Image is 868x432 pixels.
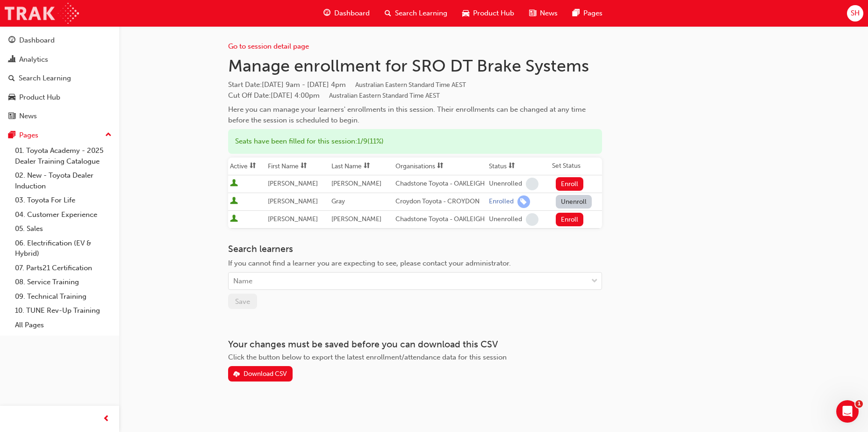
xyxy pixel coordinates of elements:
div: News [19,111,37,122]
a: Dashboard [4,32,115,49]
a: News [4,108,115,125]
span: download-icon [233,371,240,379]
span: News [540,8,558,19]
div: Here you can manage your learners' enrollments in this session. Their enrollments can be changed ... [228,104,602,125]
a: search-iconSearch Learning [377,4,455,23]
a: 08. Service Training [11,275,115,289]
span: Cut Off Date : [DATE] 4:00pm [228,91,440,100]
div: Search Learning [19,73,71,84]
span: car-icon [8,94,15,102]
div: Enrolled [489,197,514,206]
div: Croydon Toyota - CROYDON [395,196,485,207]
span: pages-icon [573,7,580,19]
span: Start Date : [228,79,602,90]
div: Chadstone Toyota - OAKLEIGH [395,179,485,189]
span: news-icon [529,7,536,19]
div: Unenrolled [489,215,522,224]
th: Toggle SortBy [394,158,487,175]
button: Download CSV [228,366,293,382]
a: 04. Customer Experience [11,208,115,222]
div: Chadstone Toyota - OAKLEIGH [395,214,485,225]
h3: Search learners [228,244,602,254]
span: User is active [230,215,238,224]
span: 1 [855,400,863,408]
span: prev-icon [103,413,110,425]
button: Pages [4,127,115,144]
span: [PERSON_NAME] [331,180,381,187]
a: 05. Sales [11,222,115,236]
div: Analytics [19,54,48,65]
span: search-icon [385,7,391,19]
span: [PERSON_NAME] [268,215,318,223]
span: User is active [230,179,238,188]
th: Set Status [550,158,602,175]
a: 01. Toyota Academy - 2025 Dealer Training Catalogue [11,144,115,168]
span: Australian Eastern Standard Time AEST [329,92,440,100]
span: [PERSON_NAME] [331,215,381,223]
div: Pages [19,130,38,141]
a: 09. Technical Training [11,289,115,304]
a: 10. TUNE Rev-Up Training [11,303,115,318]
span: [PERSON_NAME] [268,197,318,205]
button: Enroll [556,177,584,191]
span: down-icon [591,275,598,288]
span: sorting-icon [250,162,256,170]
span: sorting-icon [364,162,370,170]
a: pages-iconPages [565,4,610,23]
span: search-icon [8,74,15,83]
div: Product Hub [19,92,60,103]
div: Download CSV [244,370,287,378]
iframe: Intercom live chat [836,400,859,423]
a: Search Learning [4,70,115,87]
span: up-icon [105,129,112,141]
button: Enroll [556,213,584,226]
span: sorting-icon [437,162,444,170]
span: [DATE] 9am - [DATE] 4pm [262,80,466,89]
span: news-icon [8,112,15,121]
span: car-icon [462,7,469,19]
span: chart-icon [8,56,15,64]
span: Search Learning [395,8,447,19]
span: Save [235,297,250,306]
span: Australian Eastern Standard Time AEST [355,81,466,89]
span: sorting-icon [301,162,307,170]
span: Product Hub [473,8,514,19]
button: SH [847,5,863,22]
a: news-iconNews [522,4,565,23]
h3: Your changes must be saved before you can download this CSV [228,339,602,350]
th: Toggle SortBy [228,158,266,175]
span: learningRecordVerb_ENROLL-icon [517,195,530,208]
span: pages-icon [8,131,15,140]
button: Save [228,294,257,309]
a: car-iconProduct Hub [455,4,522,23]
a: 06. Electrification (EV & Hybrid) [11,236,115,261]
a: All Pages [11,318,115,332]
span: User is active [230,197,238,206]
span: Click the button below to export the latest enrollment/attendance data for this session [228,353,507,361]
a: 03. Toyota For Life [11,193,115,208]
button: DashboardAnalyticsSearch LearningProduct HubNews [4,30,115,127]
th: Toggle SortBy [330,158,393,175]
h1: Manage enrollment for SRO DT Brake Systems [228,56,602,76]
span: Gray [331,197,345,205]
th: Toggle SortBy [487,158,550,175]
span: sorting-icon [509,162,515,170]
img: Trak [5,3,79,24]
span: SH [851,8,860,19]
a: 07. Parts21 Certification [11,261,115,275]
a: Go to session detail page [228,42,309,50]
span: If you cannot find a learner you are expecting to see, please contact your administrator. [228,259,511,267]
span: guage-icon [323,7,330,19]
th: Toggle SortBy [266,158,330,175]
span: Pages [583,8,603,19]
a: 02. New - Toyota Dealer Induction [11,168,115,193]
span: learningRecordVerb_NONE-icon [526,178,538,190]
span: [PERSON_NAME] [268,180,318,187]
div: Unenrolled [489,180,522,188]
div: Dashboard [19,35,55,46]
span: Dashboard [334,8,370,19]
button: Unenroll [556,195,592,209]
span: learningRecordVerb_NONE-icon [526,213,538,226]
